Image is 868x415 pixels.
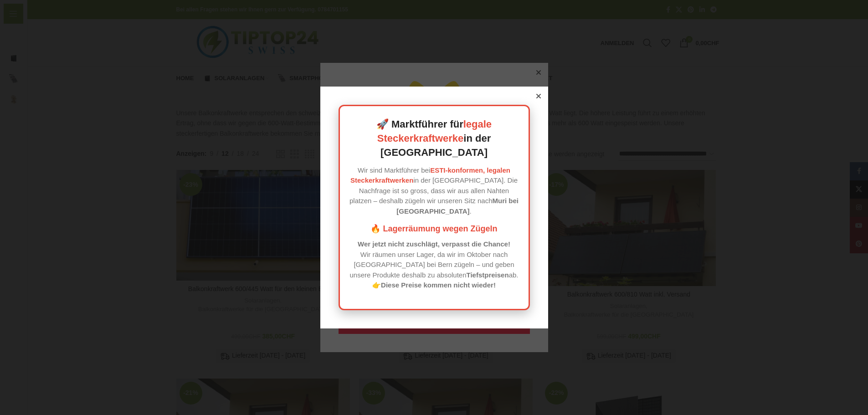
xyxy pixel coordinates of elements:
[349,165,519,217] p: Wir sind Marktführer bei in der [GEOGRAPHIC_DATA]. Die Nachfrage ist so gross, dass wir aus allen...
[381,281,496,289] strong: Diese Preise kommen nicht wieder!
[349,223,519,235] h3: 🔥 Lagerräumung wegen Zügeln
[467,271,509,279] strong: Tiefstpreisen
[358,240,510,248] strong: Wer jetzt nicht zuschlägt, verpasst die Chance!
[349,239,519,291] p: Wir räumen unser Lager, da wir im Oktober nach [GEOGRAPHIC_DATA] bei Bern zügeln – und geben unse...
[349,118,519,159] h2: 🚀 Marktführer für in der [GEOGRAPHIC_DATA]
[377,118,492,144] a: legale Steckerkraftwerke
[350,166,510,184] a: ESTI-konformen, legalen Steckerkraftwerken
